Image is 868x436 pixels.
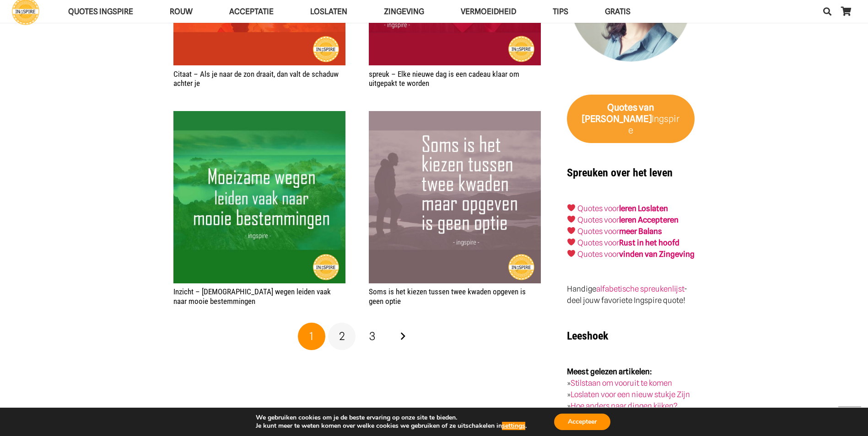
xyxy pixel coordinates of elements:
[369,111,541,283] a: Soms is het kiezen tussen twee kwaden opgeven is geen optie
[619,215,679,224] a: leren Accepteren
[619,204,668,213] a: leren Loslaten
[369,69,519,88] a: spreuk – Elke nieuwe dag is een cadeau klaar om uitgepakt te worden
[577,227,662,236] a: Quotes voormeer Balans
[567,238,575,246] img: ❤
[229,7,274,16] span: Acceptatie
[567,204,575,212] img: ❤
[582,102,654,124] strong: van [PERSON_NAME]
[173,111,345,283] a: Inzicht – Moeizame wegen leiden vaak naar mooie bestemmingen
[567,366,695,412] p: » » »
[577,215,619,224] a: Quotes voor
[577,250,695,259] a: Quotes voorvinden van Zingeving
[596,284,684,293] a: alfabetische spreukenlijst
[567,95,695,143] a: Quotes van [PERSON_NAME]Ingspire
[310,7,347,16] span: Loslaten
[567,367,652,376] strong: Meest gelezen artikelen:
[605,7,631,16] span: GRATIS
[170,7,193,16] span: ROUW
[339,330,345,343] span: 2
[309,330,313,343] span: 1
[619,250,695,259] strong: vinden van Zingeving
[571,378,672,388] a: Stilstaan om vooruit te komen
[577,238,679,247] a: Quotes voorRust in het hoofd
[577,204,619,213] a: Quotes voor
[554,414,610,430] button: Accepteer
[173,287,331,305] a: Inzicht – [DEMOGRAPHIC_DATA] wegen leiden vaak naar mooie bestemmingen
[567,215,575,223] img: ❤
[838,406,861,429] a: Terug naar top
[369,330,375,343] span: 3
[328,323,356,350] a: Pagina 2
[461,7,516,16] span: VERMOEIDHEID
[571,401,678,410] a: Hoe anders naar dingen kijken?
[369,111,541,283] img: Spreuk over doorgaan en opgeven is geen optie | ingspire
[502,422,525,430] button: settings
[298,323,325,350] span: Pagina 1
[619,227,662,236] strong: meer Balans
[567,330,608,342] strong: Leeshoek
[567,227,575,234] img: ❤
[567,250,575,257] img: ❤
[173,69,339,88] a: Citaat – Als je naar de zon draait, dan valt de schaduw achter je
[553,7,568,16] span: TIPS
[256,414,527,422] p: We gebruiken cookies om je de beste ervaring op onze site te bieden.
[567,283,695,306] p: Handige - deel jouw favoriete Ingspire quote!
[619,238,679,247] strong: Rust in het hoofd
[384,7,424,16] span: Zingeving
[607,102,637,113] strong: Quotes
[68,7,133,16] span: QUOTES INGSPIRE
[571,390,690,399] a: Loslaten voor een nieuw stukje Zijn
[567,166,673,179] strong: Spreuken over het leven
[173,111,345,283] img: Mooie spreuk: Moeizame wegen leiden vaak naar mooie bestemmingen - ingspire citaat
[369,287,526,305] a: Soms is het kiezen tussen twee kwaden opgeven is geen optie
[359,323,386,350] a: Pagina 3
[256,422,527,430] p: Je kunt meer te weten komen over welke cookies we gebruiken of ze uitschakelen in .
